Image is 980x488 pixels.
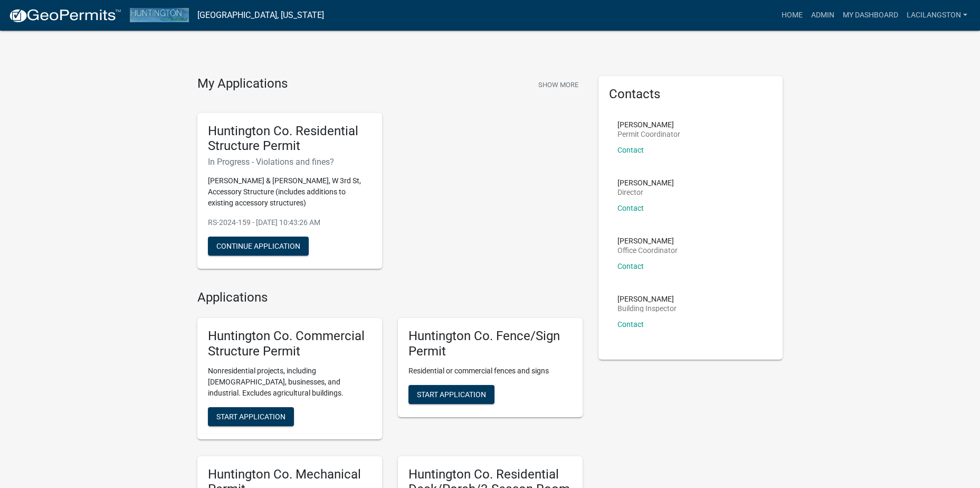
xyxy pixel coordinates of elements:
[617,247,678,254] p: Office Coordinator
[617,320,644,329] a: Contact
[197,76,288,92] h4: My Applications
[617,262,644,270] a: Contact
[617,179,674,186] p: [PERSON_NAME]
[408,385,494,404] button: Start Application
[130,8,189,22] img: Huntington County, Indiana
[617,121,680,128] p: [PERSON_NAME]
[208,175,372,209] p: [PERSON_NAME] & [PERSON_NAME], W 3rd St, Accessory Structure (includes additions to existing acce...
[609,87,773,102] h5: Contacts
[208,407,294,426] button: Start Application
[617,146,644,154] a: Contact
[208,237,309,256] button: Continue Application
[617,295,677,303] p: [PERSON_NAME]
[208,329,372,359] h5: Huntington Co. Commercial Structure Permit
[617,130,680,138] p: Permit Coordinator
[617,189,674,196] p: Director
[408,329,572,359] h5: Huntington Co. Fence/Sign Permit
[617,204,644,212] a: Contact
[902,5,972,25] a: LaciLangston
[216,412,286,420] span: Start Application
[777,5,807,25] a: Home
[408,365,572,377] p: Residential or commercial fences and signs
[208,124,372,154] h5: Huntington Co. Residential Structure Permit
[208,157,372,167] h6: In Progress - Violations and fines?
[208,217,372,228] p: RS-2024-159 - [DATE] 10:43:26 AM
[197,290,583,305] h4: Applications
[839,5,902,25] a: My Dashboard
[417,390,486,398] span: Start Application
[617,237,678,245] p: [PERSON_NAME]
[197,6,324,24] a: [GEOGRAPHIC_DATA], [US_STATE]
[617,305,677,312] p: Building Inspector
[208,365,372,399] p: Nonresidential projects, including [DEMOGRAPHIC_DATA], businesses, and industrial. Excludes agric...
[807,5,839,25] a: Admin
[534,76,583,93] button: Show More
